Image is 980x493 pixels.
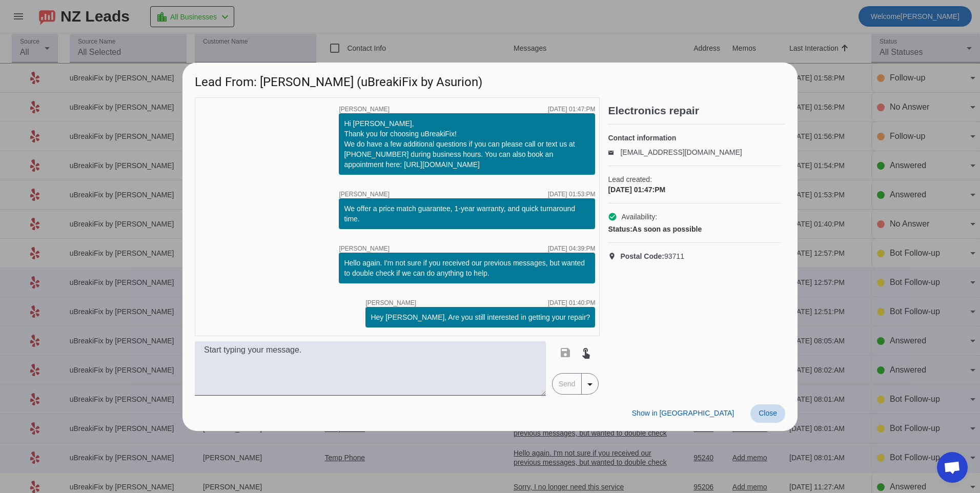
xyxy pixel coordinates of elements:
div: [DATE] 04:39:PM [548,245,595,252]
span: [PERSON_NAME] [339,191,390,197]
div: [DATE] 01:47:PM [608,184,781,195]
div: Hey [PERSON_NAME], Are you still interested in getting your repair?​ [371,312,590,322]
strong: Postal Code: [620,252,664,260]
div: Hi [PERSON_NAME], Thank you for choosing uBreakiFix! We do have a few additional questions if you... [344,118,590,170]
mat-icon: touch_app [580,346,592,359]
mat-icon: arrow_drop_down [584,378,596,391]
a: [EMAIL_ADDRESS][DOMAIN_NAME] [620,148,742,156]
strong: Status: [608,225,632,233]
h4: Contact information [608,133,781,143]
span: [PERSON_NAME] [339,245,390,252]
span: [PERSON_NAME] [339,106,390,112]
div: [DATE] 01:53:PM [548,191,595,197]
div: [DATE] 01:47:PM [548,106,595,112]
mat-icon: check_circle [608,212,617,221]
span: [PERSON_NAME] [365,300,416,306]
button: Show in [GEOGRAPHIC_DATA] [624,404,742,423]
span: 93711 [620,251,684,261]
mat-icon: location_on [608,252,620,260]
mat-icon: email [608,150,620,155]
div: Hello again. I'm not sure if you received our previous messages, but wanted to double check if we... [344,258,590,278]
span: Lead created: [608,174,781,184]
button: Close [750,404,785,423]
h2: Electronics repair [608,106,785,116]
div: As soon as possible [608,224,781,234]
div: We offer a price match guarantee, 1-year warranty, and quick turnaround time.​ [344,203,590,224]
span: Availability: [621,212,657,222]
div: [DATE] 01:40:PM [548,300,595,306]
span: Close [759,409,777,417]
span: Show in [GEOGRAPHIC_DATA] [632,409,734,417]
div: Open chat [937,452,968,483]
h1: Lead From: [PERSON_NAME] (uBreakiFix by Asurion) [182,63,798,97]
